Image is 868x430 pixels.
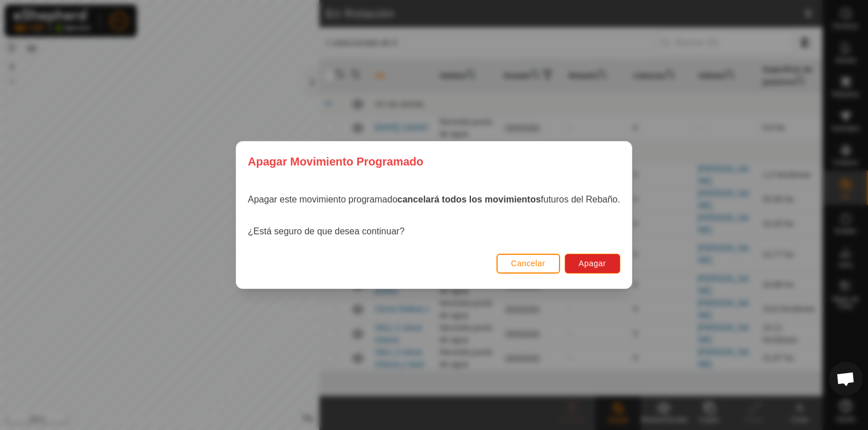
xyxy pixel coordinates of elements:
[248,193,620,206] p: Apagar este movimiento programado futuros del Rebaño.
[248,225,620,238] p: ¿Está seguro de que desea continuar?
[579,259,606,268] span: Apagar
[565,254,620,274] button: Apagar
[829,362,863,396] div: Chat abierto
[511,259,545,268] span: Cancelar
[398,195,541,204] strong: cancelará todos los movimientos
[496,254,560,274] button: Cancelar
[248,153,423,170] span: Apagar Movimiento Programado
